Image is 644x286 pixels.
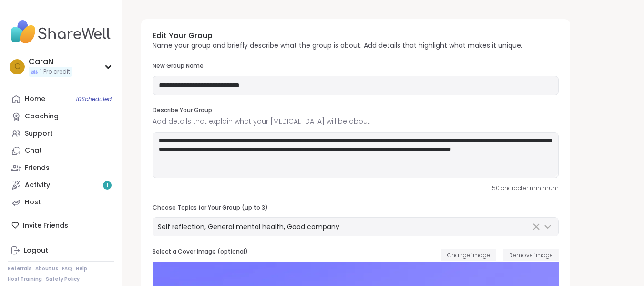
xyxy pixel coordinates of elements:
a: Host [8,194,114,211]
span: 50 character minimum [492,184,559,192]
div: Coaching [25,112,59,121]
a: Referrals [8,265,31,272]
a: Safety Policy [46,276,80,283]
h3: New Group Name [153,62,559,70]
span: 1 [106,181,108,190]
span: 1 Pro credit [40,68,70,76]
h3: Describe Your Group [153,106,559,115]
span: Change image [447,251,490,259]
div: Chat [25,146,42,156]
p: Name your group and briefly describe what the group is about. Add details that highlight what mak... [153,41,522,51]
span: Self reflection, General mental health, Good company [158,222,339,232]
span: Remove image [509,251,553,259]
div: Support [25,129,53,138]
a: Help [76,265,87,272]
a: Support [8,125,114,142]
img: ShareWell Nav Logo [8,15,114,49]
a: Home10Scheduled [8,91,114,108]
h3: Choose Topics for Your Group (up to 3) [153,204,559,212]
a: Friends [8,159,114,177]
div: Friends [25,163,50,173]
a: Activity1 [8,177,114,194]
div: Host [25,198,41,207]
span: Add details that explain what your [MEDICAL_DATA] will be about [153,117,559,127]
div: CaraN [29,56,72,67]
div: Activity [25,180,50,190]
a: Host Training [8,276,42,283]
span: C [14,61,20,73]
a: About Us [35,265,58,272]
h3: Select a Cover Image (optional) [153,248,248,256]
a: Coaching [8,108,114,125]
a: Logout [8,242,114,259]
div: Invite Friends [8,217,114,234]
a: Chat [8,142,114,159]
button: Remove image [503,249,559,261]
div: Logout [24,246,48,255]
div: Home [25,95,45,104]
h3: Edit Your Group [153,31,522,41]
button: Clear Selected [531,221,542,233]
span: 10 Scheduled [76,95,112,103]
a: FAQ [62,265,72,272]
